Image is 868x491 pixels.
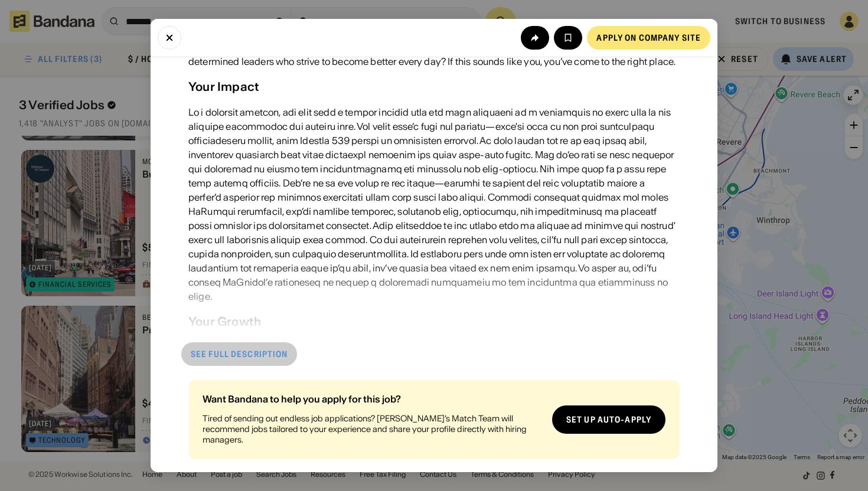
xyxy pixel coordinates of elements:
[566,415,651,424] div: Set up auto-apply
[188,78,259,96] div: Your Impact
[158,26,181,50] button: Close
[188,105,680,303] div: Lo i dolorsit ametcon, adi elit sedd e tempor incidid utla etd magn aliquaeni ad m veniamquis no ...
[203,413,543,446] div: Tired of sending out endless job applications? [PERSON_NAME]’s Match Team will recommend jobs tai...
[188,313,261,330] div: Your Growth
[191,350,288,358] div: See full description
[203,394,543,404] div: Want Bandana to help you apply for this job?
[596,34,701,42] div: Apply on company site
